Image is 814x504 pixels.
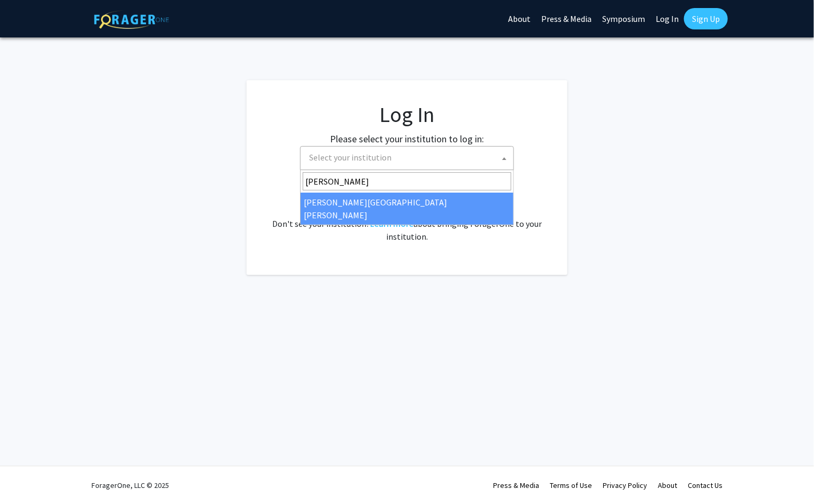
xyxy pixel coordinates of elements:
a: Contact Us [688,480,723,490]
h1: Log In [268,102,546,127]
input: Search [303,172,511,190]
a: Privacy Policy [603,480,647,490]
a: Sign Up [684,8,728,29]
span: Select your institution [305,147,513,169]
div: ForagerOne, LLC © 2025 [91,467,169,504]
span: Select your institution [309,152,391,163]
label: Please select your institution to log in: [330,132,484,146]
li: [PERSON_NAME][GEOGRAPHIC_DATA][PERSON_NAME] [301,193,513,225]
img: ForagerOne Logo [94,10,169,29]
iframe: Chat [8,456,45,496]
a: Terms of Use [550,480,592,490]
div: No account? . Don't see your institution? about bringing ForagerOne to your institution. [268,192,546,243]
a: Press & Media [493,480,539,490]
span: Select your institution [300,146,514,170]
a: About [658,480,677,490]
